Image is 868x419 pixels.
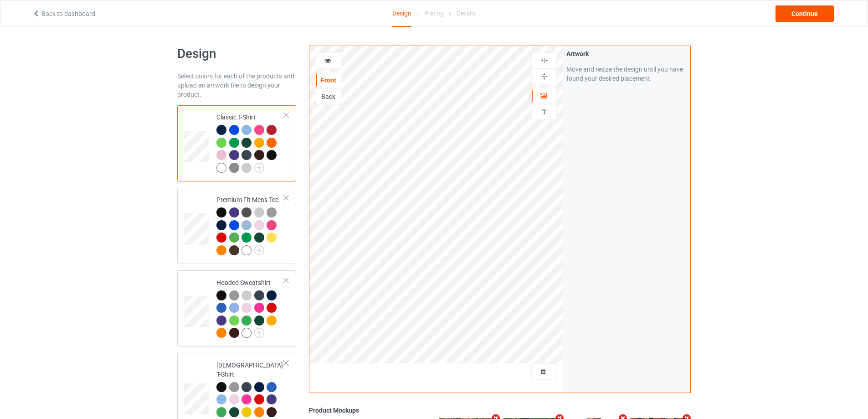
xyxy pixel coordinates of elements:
[216,195,284,254] div: Premium Fit Mens Tee
[309,406,691,415] div: Product Mockups
[776,5,834,22] div: Continue
[254,245,264,255] img: svg+xml;base64,PD94bWwgdmVyc2lvbj0iMS4wIiBlbmNvZGluZz0iVVRGLTgiPz4KPHN2ZyB3aWR0aD0iMjJweCIgaGVpZ2...
[457,0,476,26] div: Details
[540,72,549,81] img: svg%3E%0A
[316,76,341,85] div: Front
[540,108,549,116] img: svg%3E%0A
[177,270,296,347] div: Hooded Sweatshirt
[540,56,549,65] img: svg%3E%0A
[229,163,239,173] img: heather_texture.png
[566,65,687,83] div: Move and resize the design until you have found your desired placement
[254,328,264,338] img: svg+xml;base64,PD94bWwgdmVyc2lvbj0iMS4wIiBlbmNvZGluZz0iVVRGLTgiPz4KPHN2ZyB3aWR0aD0iMjJweCIgaGVpZ2...
[177,46,296,62] h1: Design
[566,49,687,58] div: Artwork
[216,278,284,337] div: Hooded Sweatshirt
[254,163,264,173] img: svg+xml;base64,PD94bWwgdmVyc2lvbj0iMS4wIiBlbmNvZGluZz0iVVRGLTgiPz4KPHN2ZyB3aWR0aD0iMjJweCIgaGVpZ2...
[32,10,95,17] a: Back to dashboard
[216,113,284,172] div: Classic T-Shirt
[177,105,296,181] div: Classic T-Shirt
[177,188,296,264] div: Premium Fit Mens Tee
[316,92,341,101] div: Back
[267,207,277,217] img: heather_texture.png
[392,0,411,27] div: Design
[424,0,444,26] div: Pricing
[177,72,296,99] div: Select colors for each of the products and upload an artwork file to design your product.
